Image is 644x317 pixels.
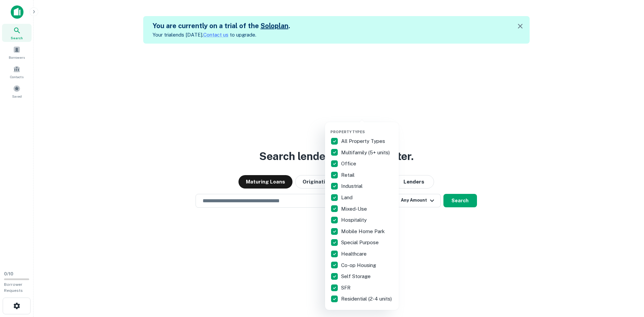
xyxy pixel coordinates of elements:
p: Office [341,160,358,168]
p: SFR [341,284,352,292]
p: Land [341,194,354,202]
p: Healthcare [341,250,368,258]
p: Co-op Housing [341,261,377,269]
p: Special Purpose [341,239,380,247]
p: Industrial [341,182,364,190]
p: Residential (2-4 units) [341,295,393,303]
iframe: Chat Widget [610,263,644,296]
p: Hospitality [341,216,368,224]
p: Retail [341,171,356,179]
p: Self Storage [341,272,372,280]
span: Property Types [330,130,365,134]
p: Mixed-Use [341,205,368,213]
p: Multifamily (5+ units) [341,149,391,157]
p: Mobile Home Park [341,227,386,235]
p: All Property Types [341,137,386,145]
